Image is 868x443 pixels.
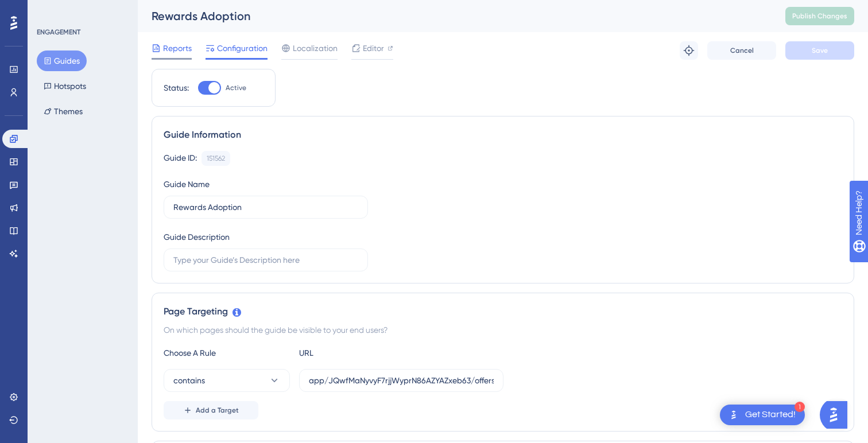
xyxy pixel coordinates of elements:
button: contains [164,369,290,392]
span: Active [226,83,246,92]
div: Choose A Rule [164,346,290,360]
span: Need Help? [27,3,72,17]
div: Page Targeting [164,305,842,318]
div: Status: [164,81,189,95]
button: Add a Target [164,401,258,419]
div: Rewards Adoption [152,8,757,24]
div: 1 [795,402,805,412]
div: Guide Information [164,128,842,142]
div: ENGAGEMENT [37,28,80,37]
input: Type your Guide’s Description here [173,254,358,266]
div: 151562 [207,154,225,163]
span: Configuration [217,41,268,55]
div: Guide Description [164,230,230,244]
span: Reports [163,41,192,55]
input: yourwebsite.com/path [309,374,494,387]
span: Localization [293,41,338,55]
iframe: UserGuiding AI Assistant Launcher [820,398,854,432]
input: Type your Guide’s Name here [173,201,358,213]
span: Cancel [730,46,754,55]
span: Editor [363,41,384,55]
img: launcher-image-alternative-text [727,408,741,422]
div: On which pages should the guide be visible to your end users? [164,323,842,337]
span: Publish Changes [792,11,847,21]
button: Cancel [707,41,776,60]
button: Save [785,41,854,60]
button: Guides [37,50,87,71]
span: contains [173,374,205,387]
button: Themes [37,101,90,122]
div: Open Get Started! checklist, remaining modules: 1 [720,405,805,425]
div: Guide ID: [164,151,197,166]
span: Add a Target [196,406,239,415]
div: Get Started! [745,409,796,421]
button: Publish Changes [785,7,854,25]
div: Guide Name [164,177,210,191]
button: Hotspots [37,76,93,96]
span: Save [812,46,828,55]
div: URL [299,346,425,360]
